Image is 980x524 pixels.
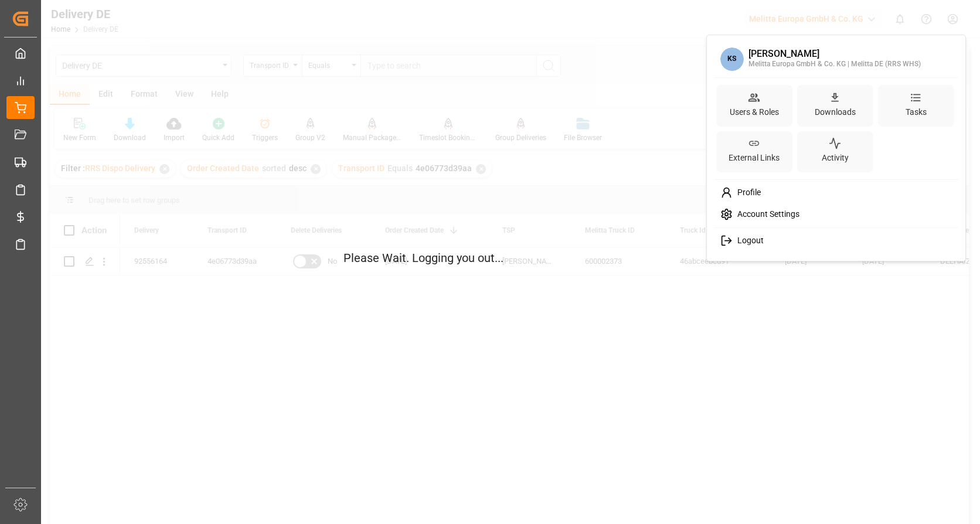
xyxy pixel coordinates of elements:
div: Activity [819,149,851,166]
span: Logout [733,236,764,246]
div: Downloads [812,104,858,121]
div: External Links [726,149,782,166]
span: KS [720,47,744,71]
div: Users & Roles [727,104,781,121]
div: [PERSON_NAME] [748,49,921,59]
div: Tasks [903,104,929,121]
span: Account Settings [733,209,799,220]
div: Melitta Europa GmbH & Co. KG | Melitta DE (RRS WHS) [748,59,921,70]
p: Please Wait. Logging you out... [343,249,637,267]
span: Profile [733,188,761,198]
